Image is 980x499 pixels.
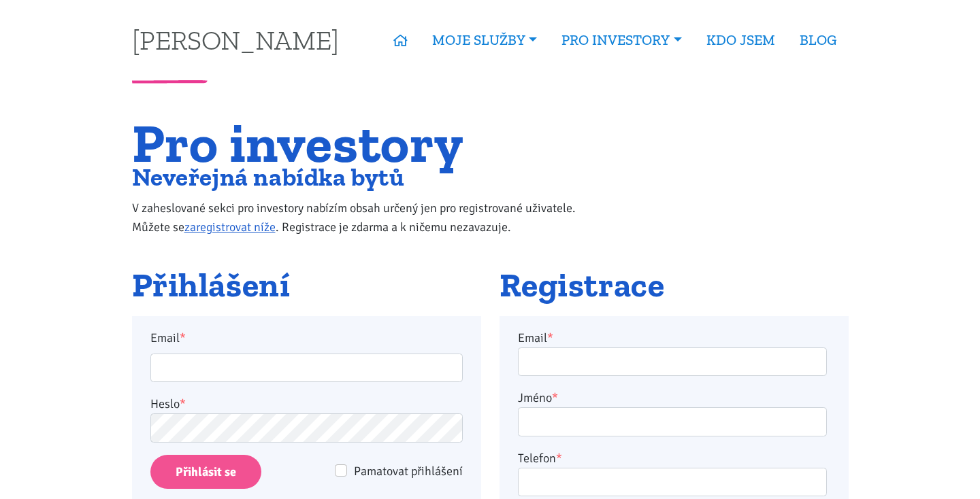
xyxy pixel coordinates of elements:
p: V zaheslované sekci pro investory nabízím obsah určený jen pro registrované uživatele. Můžete se ... [132,199,604,237]
a: [PERSON_NAME] [132,27,339,53]
label: Email [518,328,553,347]
abbr: required [552,390,558,405]
label: Heslo [150,394,186,413]
a: PRO INVESTORY [549,24,693,56]
abbr: required [547,330,553,345]
h2: Registrace [500,267,849,304]
label: Email [141,328,472,347]
label: Telefon [518,449,562,468]
a: MOJE SLUŽBY [420,24,549,56]
input: Přihlásit se [150,455,261,489]
a: zaregistrovat níže [184,220,276,235]
h2: Přihlášení [132,267,481,304]
span: Pamatovat přihlášení [354,464,463,479]
label: Jméno [518,388,558,407]
a: KDO JSEM [694,24,787,56]
abbr: required [556,451,562,466]
a: BLOG [787,24,849,56]
h2: Neveřejná nabídka bytů [132,166,604,188]
h1: Pro investory [132,120,604,166]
